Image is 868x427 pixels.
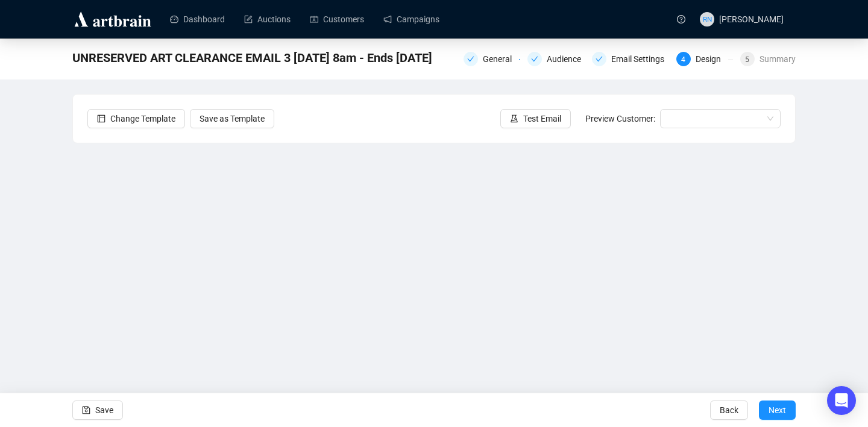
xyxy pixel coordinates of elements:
[531,55,538,63] span: check
[500,109,571,128] button: Test Email
[527,52,584,66] div: Audience
[759,401,796,420] button: Next
[72,48,432,67] span: UNRESERVED ART CLEARANCE EMAIL 3 24.9.25 8am - Ends today
[200,112,265,125] span: Save as Template
[676,52,733,66] div: 4Design
[702,13,712,25] span: RN
[383,4,439,35] a: Campaigns
[611,52,671,66] div: Email Settings
[82,406,90,414] span: save
[72,401,123,420] button: Save
[244,4,291,35] a: Auctions
[745,55,749,64] span: 5
[769,393,786,427] span: Next
[97,114,105,123] span: layout
[759,52,796,66] div: Summary
[523,112,561,125] span: Test Email
[467,55,474,63] span: check
[310,4,364,35] a: Customers
[740,52,796,66] div: 5Summary
[190,109,274,128] button: Save as Template
[510,114,518,123] span: experiment
[596,55,603,63] span: check
[110,112,175,125] span: Change Template
[710,401,748,420] button: Back
[72,10,153,29] img: logo
[585,114,655,123] span: Preview Customer:
[95,393,113,427] span: Save
[87,109,185,128] button: Change Template
[681,55,685,64] span: 4
[677,15,685,23] span: question-circle
[483,52,519,66] div: General
[592,52,669,66] div: Email Settings
[720,393,738,427] span: Back
[696,52,728,66] div: Design
[547,52,588,66] div: Audience
[170,4,225,35] a: Dashboard
[719,14,784,24] span: [PERSON_NAME]
[827,386,856,415] div: Open Intercom Messenger
[464,52,520,66] div: General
